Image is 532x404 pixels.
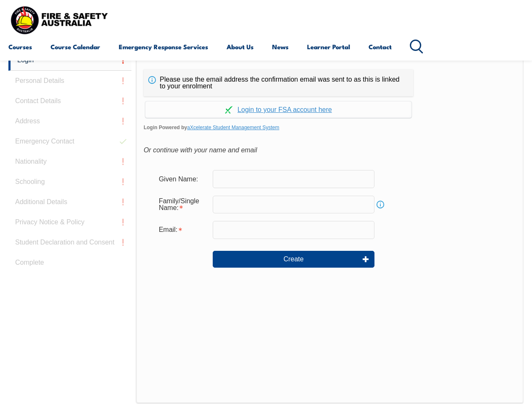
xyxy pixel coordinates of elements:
[369,37,392,57] a: Contact
[213,251,374,268] button: Create
[8,37,32,57] a: Courses
[144,121,516,134] span: Login Powered by
[187,125,279,130] a: aXcelerate Student Management System
[152,193,213,216] div: Family/Single Name is required.
[144,144,516,157] div: Or continue with your name and email
[51,37,100,57] a: Course Calendar
[119,37,208,57] a: Emergency Response Services
[374,199,386,210] a: Info
[272,37,289,57] a: News
[144,69,413,96] div: Please use the email address the confirmation email was sent to as this is linked to your enrolment
[227,37,254,57] a: About Us
[307,37,350,57] a: Learner Portal
[225,106,233,114] img: Log in withaxcelerate
[152,222,213,238] div: Email is required.
[152,171,213,187] div: Given Name:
